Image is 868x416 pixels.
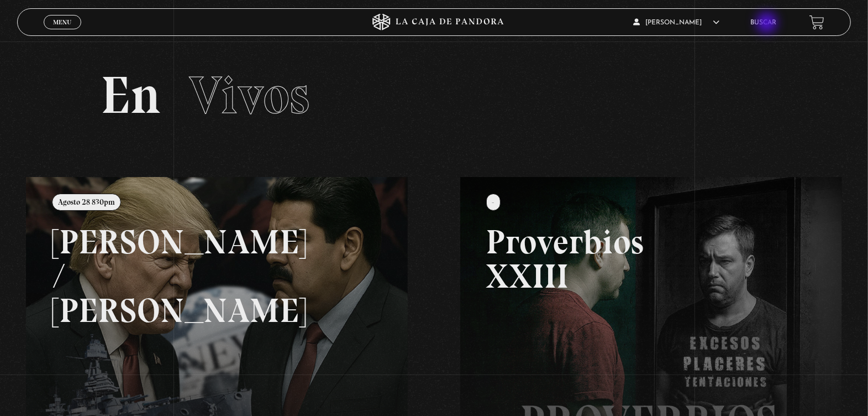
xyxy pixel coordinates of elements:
[189,64,309,127] span: Vivos
[49,28,75,36] span: Cerrar
[101,69,767,122] h2: En
[750,19,776,26] a: Buscar
[53,19,71,25] span: Menu
[809,15,824,30] a: View your shopping cart
[633,19,719,26] span: [PERSON_NAME]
